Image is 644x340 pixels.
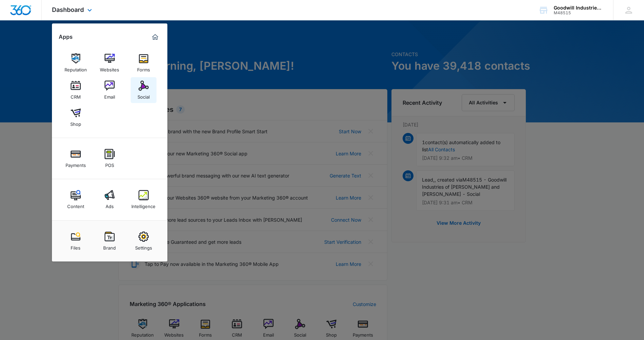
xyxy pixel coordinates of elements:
div: POS [105,159,114,168]
a: Settings [131,228,157,254]
a: Intelligence [131,187,157,213]
span: Dashboard [52,6,84,13]
div: Brand [103,242,116,251]
div: Social [137,91,150,100]
a: Websites [97,50,123,76]
a: Content [63,187,89,213]
div: Email [104,91,115,100]
div: CRM [71,91,81,100]
a: Files [63,228,89,254]
a: Marketing 360® Dashboard [150,32,161,42]
div: Shop [70,118,81,127]
a: Brand [97,228,123,254]
a: Shop [63,104,89,130]
a: Payments [63,146,89,171]
div: Files [71,242,80,251]
a: Forms [131,50,157,76]
div: Ads [106,200,114,209]
div: Forms [137,64,150,72]
a: Email [97,77,123,103]
div: Intelligence [131,200,155,209]
div: Content [67,200,84,209]
div: Websites [100,64,119,72]
a: Ads [97,187,123,213]
div: Settings [135,242,152,251]
a: Social [131,77,157,103]
div: Payments [66,159,86,168]
div: Reputation [65,64,87,72]
h2: Apps [59,34,73,40]
a: POS [97,146,123,171]
a: CRM [63,77,89,103]
div: account id [554,11,603,15]
div: account name [554,5,603,11]
a: Reputation [63,50,89,76]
